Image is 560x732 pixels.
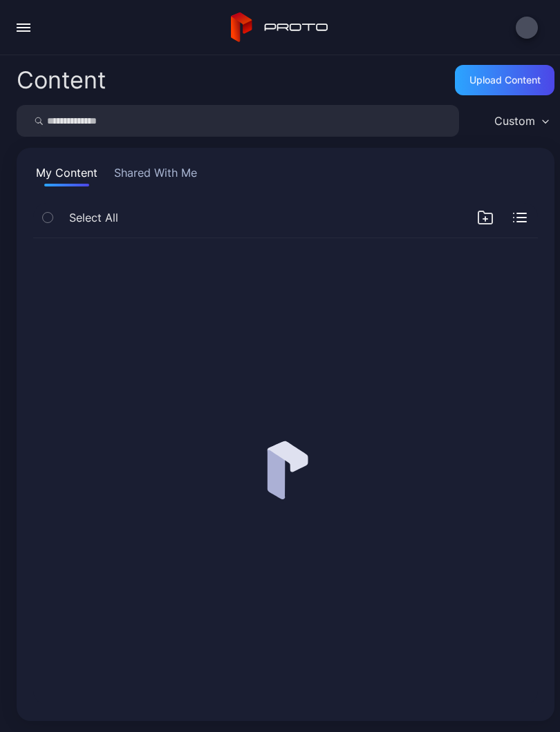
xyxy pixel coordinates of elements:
button: Custom [487,105,554,137]
div: Custom [494,114,535,128]
span: Select All [69,209,118,226]
div: Upload Content [469,75,541,86]
div: Content [17,68,106,92]
button: Shared With Me [111,164,200,186]
button: My Content [33,164,100,186]
button: Upload Content [455,65,554,95]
